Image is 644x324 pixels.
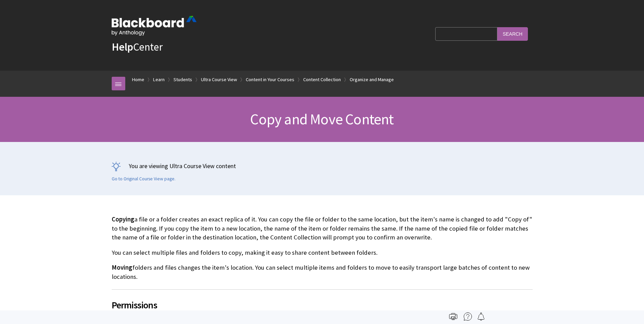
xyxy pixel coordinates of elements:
a: HelpCenter [112,40,163,54]
p: You are viewing Ultra Course View content [112,162,533,170]
img: Print [449,312,457,321]
img: More help [464,312,472,321]
p: folders and files changes the item's location. You can select multiple items and folders to move ... [112,263,533,281]
a: Organize and Manage [350,75,394,84]
a: Home [132,75,144,84]
a: Students [173,75,192,84]
img: Blackboard by Anthology [112,16,197,36]
input: Search [497,27,528,40]
strong: Help [112,40,133,54]
img: Follow this page [477,312,485,321]
span: Copying [112,215,134,223]
a: Go to Original Course View page. [112,176,176,182]
a: Learn [153,75,165,84]
a: Ultra Course View [201,75,237,84]
span: Copy and Move Content [250,110,393,128]
p: You can select multiple files and folders to copy, making it easy to share content between folders. [112,248,533,257]
h2: Permissions [112,289,533,312]
span: Moving [112,264,132,271]
p: a file or a folder creates an exact replica of it. You can copy the file or folder to the same lo... [112,215,533,242]
a: Content in Your Courses [246,75,294,84]
a: Content Collection [303,75,341,84]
